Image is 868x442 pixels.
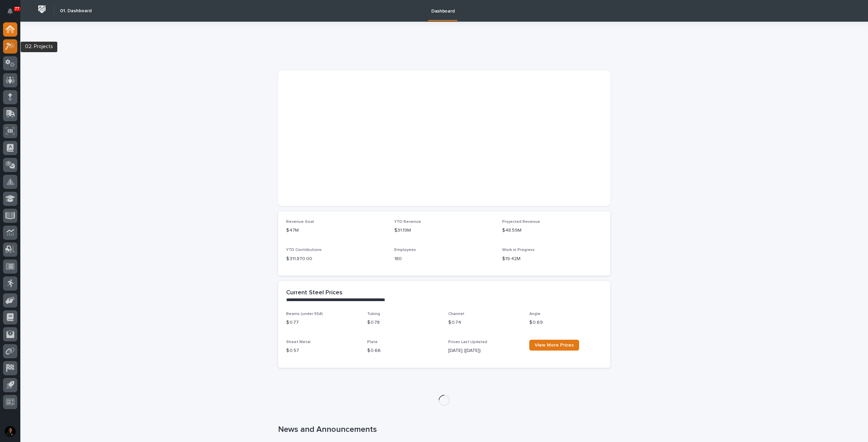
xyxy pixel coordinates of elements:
p: $ 0.57 [286,347,359,354]
span: Angle [529,312,540,316]
span: Sheet Metal [286,340,311,344]
p: $ 0.66 [367,347,440,354]
img: Workspace Logo [36,3,48,16]
h2: Current Steel Prices [286,289,342,297]
div: Notifications77 [8,8,17,19]
span: Revenue Goal [286,220,314,224]
h1: News and Announcements [278,425,610,435]
p: [DATE] ([DATE]) [448,347,521,354]
p: $ 311,870.00 [286,255,386,262]
button: users-avatar [3,424,17,439]
p: 77 [15,6,19,11]
span: Employees [394,248,416,252]
button: Notifications [3,4,17,18]
span: Channel [448,312,464,316]
p: 180 [394,255,494,262]
span: Prices Last Updated [448,340,487,344]
h2: 01. Dashboard [60,8,92,14]
span: Tubing [367,312,380,316]
span: Work in Progress [502,248,535,252]
p: $19.42M [502,255,602,262]
p: $ 0.69 [529,319,602,326]
p: $31.19M [394,227,494,234]
span: View More Prices [535,343,574,348]
a: View More Prices [529,340,579,351]
p: $48.59M [502,227,602,234]
span: YTD Revenue [394,220,421,224]
span: YTD Contributions [286,248,322,252]
span: Beams (under 55#) [286,312,323,316]
p: $47M [286,227,386,234]
span: Plate [367,340,378,344]
p: $ 0.78 [367,319,440,326]
p: $ 0.74 [448,319,521,326]
span: Projected Revenue [502,220,540,224]
p: $ 0.77 [286,319,359,326]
